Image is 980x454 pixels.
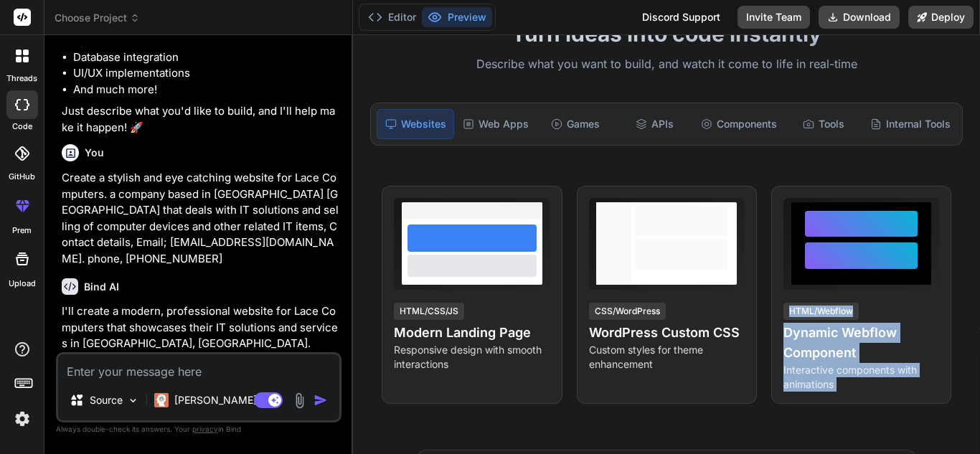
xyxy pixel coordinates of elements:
div: Discord Support [633,6,729,29]
h4: Dynamic Webflow Component [783,323,939,363]
img: Claude 4 Sonnet [154,393,169,407]
h4: Modern Landing Page [394,323,550,343]
p: Always double-check its answers. Your in Bind [56,422,341,436]
button: Preview [422,7,492,27]
div: Components [695,109,783,139]
span: privacy [192,425,218,433]
div: Web Apps [457,109,534,139]
img: Pick Models [127,394,139,407]
h6: You [85,146,104,160]
li: Database integration [73,49,339,66]
p: Custom styles for theme enhancement [589,343,745,372]
div: HTML/CSS/JS [394,303,464,320]
p: I'll create a modern, professional website for Lace Computers that showcases their IT solutions a... [62,303,339,352]
button: Download [819,6,900,29]
p: Create a stylish and eye catching website for Lace Computers. a company based in [GEOGRAPHIC_DATA... [62,170,339,267]
p: Interactive components with animations [783,363,939,392]
div: HTML/Webflow [783,303,859,320]
li: UI/UX implementations [73,65,339,82]
button: Invite Team [738,6,810,29]
img: attachment [291,392,308,409]
span: Choose Project [55,11,140,25]
h4: WordPress Custom CSS [589,323,745,343]
label: Upload [9,278,36,290]
div: CSS/WordPress [589,303,666,320]
button: Editor [362,7,422,27]
label: prem [12,224,32,237]
div: APIs [616,109,692,139]
button: Deploy [908,6,974,29]
li: And much more! [73,82,339,98]
p: Responsive design with smooth interactions [394,343,550,372]
img: icon [314,393,328,407]
p: Just describe what you'd like to build, and I'll help make it happen! 🚀 [62,103,339,136]
h6: Bind AI [84,280,119,294]
label: GitHub [9,171,35,183]
div: Internal Tools [864,109,956,139]
p: Describe what you want to build, and watch it come to life in real-time [362,55,971,74]
div: Websites [377,109,454,139]
p: Source [90,393,123,407]
label: threads [6,72,37,85]
label: code [12,120,32,133]
img: settings [10,407,34,431]
div: Tools [786,109,862,139]
p: [PERSON_NAME] 4 S.. [174,393,281,407]
div: Games [537,109,613,139]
